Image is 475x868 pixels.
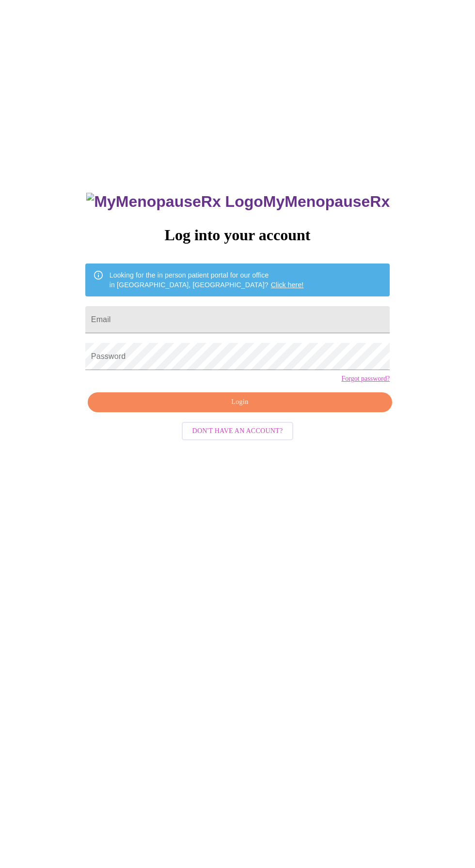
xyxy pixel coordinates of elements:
[86,193,390,211] h3: MyMenopauseRx
[341,375,390,383] a: Forgot password?
[99,396,381,408] span: Login
[86,193,263,211] img: MyMenopauseRx Logo
[85,226,390,244] h3: Log into your account
[271,281,304,289] a: Click here!
[110,266,304,294] div: Looking for the in person patient portal for our office in [GEOGRAPHIC_DATA], [GEOGRAPHIC_DATA]?
[179,426,296,434] a: Don't have an account?
[182,422,294,441] button: Don't have an account?
[88,392,392,412] button: Login
[192,425,283,437] span: Don't have an account?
